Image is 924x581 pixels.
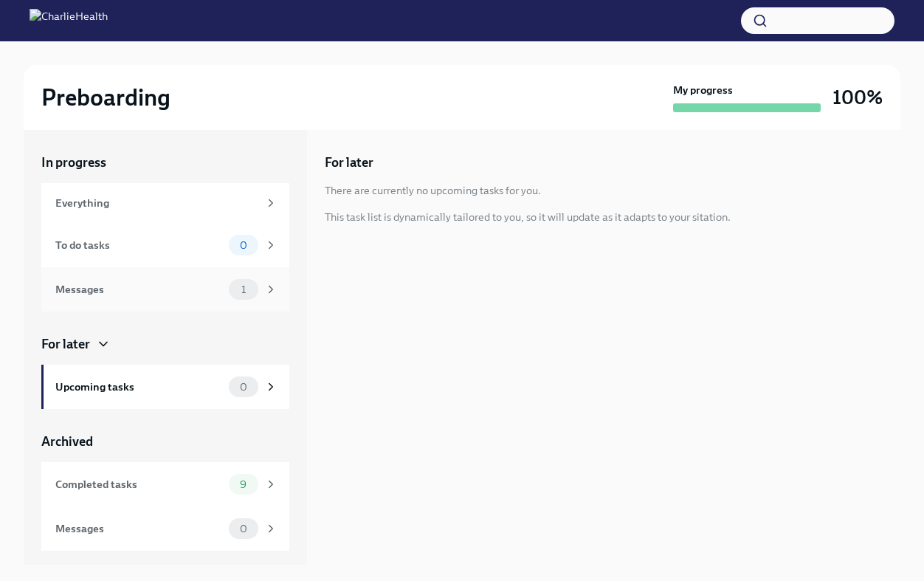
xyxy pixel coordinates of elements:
[55,520,223,537] div: Messages
[55,195,258,211] div: Everything
[55,237,223,253] div: To do tasks
[41,365,289,409] a: Upcoming tasks0
[41,183,289,223] a: Everything
[41,83,170,112] h2: Preboarding
[832,84,883,111] h3: 100%
[673,83,733,97] strong: My progress
[231,479,255,490] span: 9
[41,506,289,551] a: Messages0
[231,523,256,534] span: 0
[30,9,108,32] img: CharlieHealth
[41,223,289,267] a: To do tasks0
[231,382,256,393] span: 0
[232,284,255,295] span: 1
[41,335,90,353] div: For later
[55,281,223,298] div: Messages
[41,462,289,506] a: Completed tasks9
[41,433,289,450] a: Archived
[231,240,256,251] span: 0
[41,154,289,171] a: In progress
[55,476,223,492] div: Completed tasks
[325,154,373,171] h5: For later
[325,210,731,224] div: This task list is dynamically tailored to you, so it will update as it adapts to your sitation.
[55,379,223,395] div: Upcoming tasks
[41,267,289,312] a: Messages1
[41,335,289,353] a: For later
[325,183,541,198] div: There are currently no upcoming tasks for you.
